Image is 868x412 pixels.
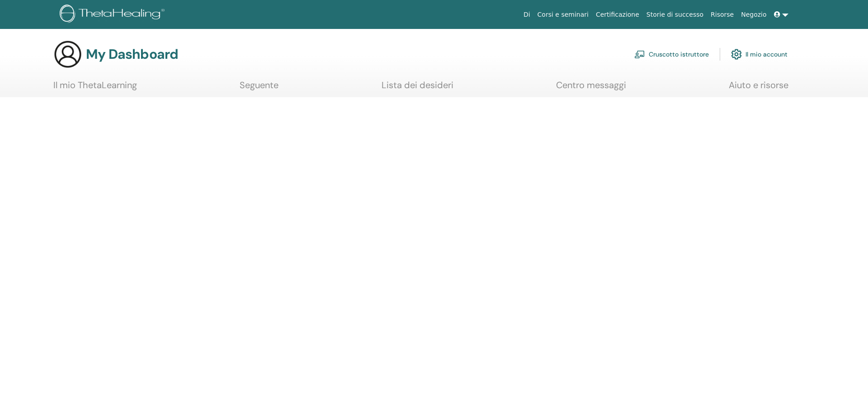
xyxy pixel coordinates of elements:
a: Cruscotto istruttore [634,44,709,64]
a: Il mio ThetaLearning [53,80,137,97]
img: logo.png [60,5,168,25]
a: Negozio [737,6,770,23]
img: chalkboard-teacher.svg [634,50,645,58]
a: Aiuto e risorse [729,80,788,97]
a: Storie di successo [643,6,707,23]
a: Di [520,6,534,23]
a: Centro messaggi [556,80,626,97]
a: Seguente [240,80,278,97]
a: Il mio account [731,44,788,64]
a: Certificazione [592,6,643,23]
a: Risorse [707,6,737,23]
img: generic-user-icon.jpg [53,40,82,69]
img: cog.svg [731,47,742,62]
h3: My Dashboard [86,46,178,62]
a: Corsi e seminari [534,6,592,23]
a: Lista dei desideri [382,80,453,97]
